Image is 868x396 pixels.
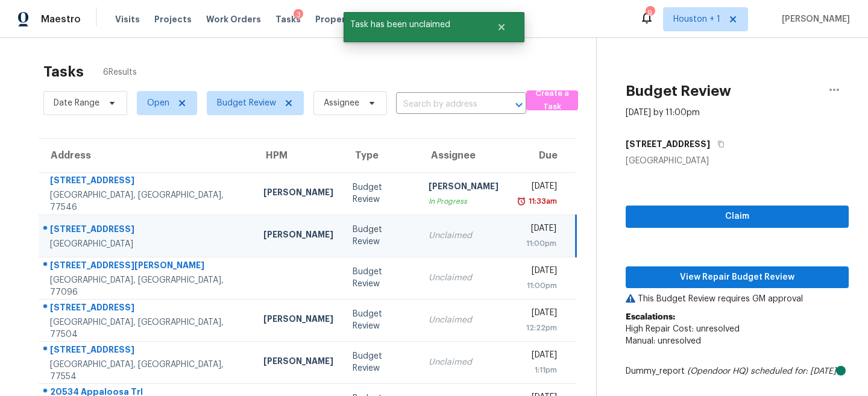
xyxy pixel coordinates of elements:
button: Claim [626,206,849,228]
span: Projects [154,13,192,25]
i: (Opendoor HQ) [687,367,748,376]
span: Visits [115,13,140,25]
div: Unclaimed [429,230,498,242]
span: [PERSON_NAME] [777,13,850,25]
img: Overdue Alarm Icon [517,195,526,207]
span: Budget Review [217,97,276,109]
h2: Tasks [43,66,84,78]
span: Properties [315,13,362,25]
div: Unclaimed [429,272,498,284]
div: 11:33am [526,195,557,207]
span: Work Orders [206,13,261,25]
button: Open [511,96,527,113]
span: High Repair Cost: unresolved [626,325,740,333]
p: This Budget Review requires GM approval [626,293,849,305]
div: 11:00pm [518,280,558,292]
div: Budget Review [353,266,409,290]
span: View Repair Budget Review [635,270,839,285]
span: 6 Results [103,66,137,78]
div: [PERSON_NAME] [263,355,333,370]
i: scheduled for: [DATE] [750,367,836,376]
div: [PERSON_NAME] [263,313,333,328]
span: Houston + 1 [673,13,720,25]
div: [GEOGRAPHIC_DATA], [GEOGRAPHIC_DATA], 77096 [50,274,244,298]
div: [STREET_ADDRESS] [50,174,244,189]
th: HPM [254,139,343,172]
div: 1:11pm [518,364,558,376]
span: Task has been unclaimed [344,12,482,37]
div: [PERSON_NAME] [263,186,333,201]
h2: Budget Review [626,85,731,97]
div: [STREET_ADDRESS] [50,223,244,238]
span: Maestro [41,13,81,25]
div: 9 [646,7,654,19]
button: Close [482,15,521,39]
div: Unclaimed [429,314,498,326]
div: [STREET_ADDRESS] [50,344,244,359]
div: [GEOGRAPHIC_DATA] [626,155,849,167]
button: Create a Task [526,90,578,110]
div: Unclaimed [429,356,498,368]
button: View Repair Budget Review [626,266,849,289]
button: Copy Address [710,133,726,155]
div: [STREET_ADDRESS] [50,301,244,316]
input: Search by address [396,95,492,114]
th: Due [508,139,576,172]
span: Manual: unresolved [626,337,701,345]
b: Escalations: [626,313,675,321]
th: Address [39,139,254,172]
div: [PERSON_NAME] [429,180,498,195]
span: Date Range [54,97,99,109]
div: [GEOGRAPHIC_DATA], [GEOGRAPHIC_DATA], 77554 [50,359,244,383]
h5: [STREET_ADDRESS] [626,138,710,150]
div: [GEOGRAPHIC_DATA], [GEOGRAPHIC_DATA], 77504 [50,316,244,341]
th: Assignee [419,139,508,172]
span: Create a Task [532,87,572,115]
div: [DATE] by 11:00pm [626,107,700,119]
div: [DATE] [518,222,556,237]
div: [DATE] [518,349,558,364]
span: Claim [635,209,839,224]
div: 12:22pm [518,322,558,334]
div: [GEOGRAPHIC_DATA] [50,238,244,250]
div: [DATE] [518,307,558,322]
div: [DATE] [518,180,558,195]
span: Tasks [275,15,301,24]
th: Type [343,139,419,172]
div: Budget Review [353,181,409,206]
div: Dummy_report [626,365,849,377]
div: Budget Review [353,308,409,332]
span: Assignee [324,97,359,109]
div: [PERSON_NAME] [263,228,333,244]
div: [DATE] [518,265,558,280]
div: [STREET_ADDRESS][PERSON_NAME] [50,259,244,274]
div: Budget Review [353,350,409,374]
div: Budget Review [353,224,409,248]
div: 11:00pm [518,237,556,250]
div: [GEOGRAPHIC_DATA], [GEOGRAPHIC_DATA], 77546 [50,189,244,213]
span: Open [147,97,169,109]
div: In Progress [429,195,498,207]
div: 3 [294,9,303,21]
